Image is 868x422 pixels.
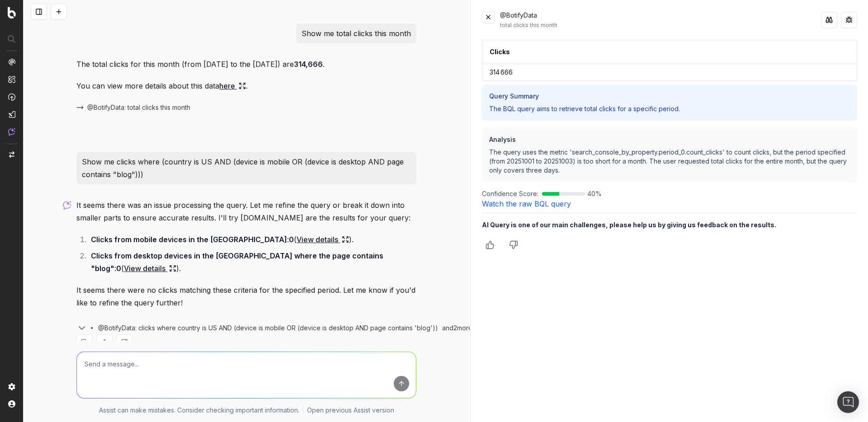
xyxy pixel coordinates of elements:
[8,400,15,408] img: My account
[98,324,438,333] span: @BotifyData: clicks where country is US AND (device is mobile OR (device is desktop AND page cont...
[91,235,287,244] strong: Clicks from mobile devices in the [GEOGRAPHIC_DATA]
[91,251,385,273] strong: Clicks from desktop devices in the [GEOGRAPHIC_DATA] where the page contains "blog"
[9,151,14,158] img: Switch project
[8,128,15,136] img: Assist
[489,148,850,175] p: The query uses the metric 'search_console_by_property.period_0.count_clicks' to count clicks, but...
[482,221,776,229] b: AI Query is one of our main challenges, please help us by giving us feedback on the results.
[307,406,394,415] a: Open previous Assist version
[489,135,850,144] h3: Analysis
[495,48,840,169] p: The BQL query aims to retrieve total clicks for a specific period.
[63,201,71,210] img: Botify assist logo
[76,284,416,309] p: It seems there were no clicks matching these criteria for the specified period. Let me know if yo...
[87,103,190,112] span: @BotifyData: total clicks this month
[8,93,15,101] img: Activation
[294,60,323,69] strong: 314,666
[297,233,349,246] a: View details
[505,237,522,253] button: Thumbs down
[124,262,176,275] a: View details
[8,111,15,118] img: Studio
[88,233,416,246] li: : ( ).
[76,80,416,92] p: You can view more details about this data .
[219,80,246,92] a: here
[302,27,411,40] p: Show me total clicks this month
[837,391,859,413] div: Open Intercom Messenger
[8,75,15,83] img: Intelligence
[76,199,416,224] p: It seems there was an issue processing the query. Let me refine the query or break it down into s...
[482,189,538,198] span: Confidence Score:
[482,64,857,81] td: 314 666
[116,264,121,273] strong: 0
[438,324,472,333] div: and 2 more
[99,406,299,415] p: Assist can make mistakes. Consider checking important information.
[8,7,16,19] img: Botify logo
[500,22,821,29] div: total clicks this month
[289,235,294,244] strong: 0
[490,47,510,56] button: Clicks
[82,155,411,181] p: Show me clicks where (country is US AND (device is mobile OR (device is desktop AND page contains...
[498,37,844,157] h3: Query Summary
[587,189,602,198] span: 40 %
[76,103,201,112] button: @BotifyData: total clicks this month
[482,199,571,208] a: Watch the raw BQL query
[88,249,416,275] li: : ( ).
[8,383,15,390] img: Setting
[500,11,821,29] div: @BotifyData
[8,58,15,66] img: Analytics
[76,58,416,70] p: The total clicks for this month (from [DATE] to the [DATE]) are .
[482,237,498,253] button: Thumbs up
